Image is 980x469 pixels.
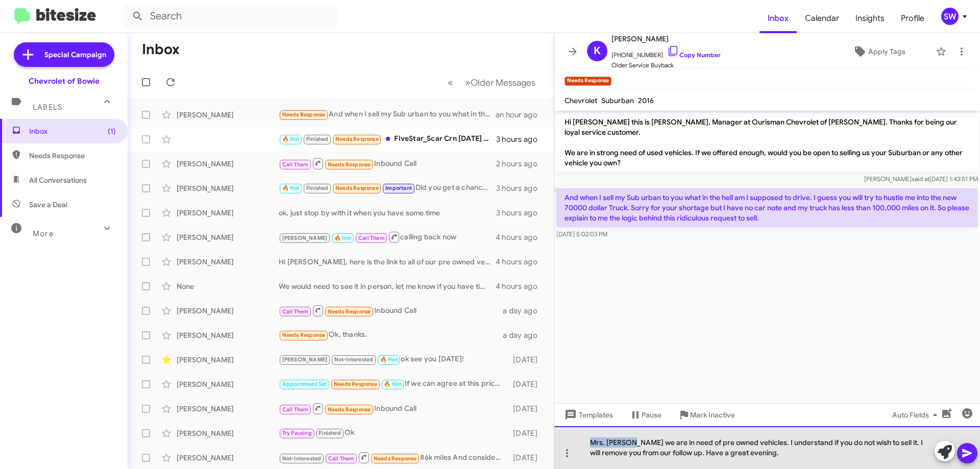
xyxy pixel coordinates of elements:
[177,428,279,438] div: [PERSON_NAME]
[124,4,338,29] input: Search
[279,208,496,218] div: ok, just stop by with it when you have some time
[177,183,279,193] div: [PERSON_NAME]
[29,175,87,185] span: All Conversations
[282,381,327,387] span: Appointment Set
[933,8,969,25] button: SW
[282,356,328,363] span: [PERSON_NAME]
[642,406,661,424] span: Pause
[177,379,279,389] div: [PERSON_NAME]
[601,96,634,105] span: Suburban
[556,230,607,238] span: [DATE] 5:02:03 PM
[384,381,401,387] span: 🔥 Hot
[306,136,329,142] span: Finished
[29,200,67,210] span: Save a Deal
[797,4,847,33] a: Calendar
[279,231,496,243] div: calling back now
[611,45,721,60] span: [PHONE_NUMBER]
[282,308,309,315] span: Call Them
[892,406,941,424] span: Auto Fields
[556,113,978,172] p: Hi [PERSON_NAME] this is [PERSON_NAME], Manager at Ourisman Chevrolet of [PERSON_NAME]. Thanks fo...
[279,257,496,267] div: Hi [PERSON_NAME], here is the link to all of our pre owned vehicles. [URL][DOMAIN_NAME]
[594,43,601,59] span: K
[554,406,621,424] button: Templates
[638,96,654,105] span: 2016
[864,175,978,183] span: [PERSON_NAME] [DATE] 1:43:51 PM
[177,257,279,267] div: [PERSON_NAME]
[562,406,613,424] span: Templates
[508,404,546,414] div: [DATE]
[29,76,100,86] div: Chevrolet of Bowie
[177,355,279,365] div: [PERSON_NAME]
[279,451,508,464] div: 86k miles And consider all things $22,000
[279,182,496,194] div: Did you get a chance to do the appraisal?
[33,103,62,112] span: Labels
[282,235,328,241] span: [PERSON_NAME]
[503,330,546,340] div: a day ago
[14,42,114,67] a: Special Campaign
[177,453,279,463] div: [PERSON_NAME]
[496,208,546,218] div: 3 hours ago
[508,355,546,365] div: [DATE]
[279,133,496,145] div: FiveStar_Scar Crn [DATE] $3.57 -3.5 Crn [DATE] $3.58 -3.25 Bns [DATE] $9.56 -7.5 Bns [DATE] $9.53...
[334,356,374,363] span: Not-Interested
[142,41,180,58] h1: Inbox
[279,304,503,317] div: Inbound Call
[334,381,377,387] span: Needs Response
[177,232,279,242] div: [PERSON_NAME]
[442,72,459,93] button: Previous
[29,151,116,161] span: Needs Response
[670,406,743,424] button: Mark Inactive
[279,281,496,291] div: We would need to see it in person, let me know if you have time to stop by
[177,281,279,291] div: None
[282,185,300,191] span: 🔥 Hot
[459,72,542,93] button: Next
[496,281,546,291] div: 4 hours ago
[279,427,508,439] div: Ok
[826,42,931,61] button: Apply Tags
[380,356,398,363] span: 🔥 Hot
[279,157,496,170] div: Inbound Call
[941,8,959,25] div: SW
[44,50,106,60] span: Special Campaign
[496,134,546,144] div: 3 hours ago
[465,76,471,89] span: »
[611,60,721,70] span: Older Service Buyback
[177,330,279,340] div: [PERSON_NAME]
[621,406,670,424] button: Pause
[335,136,379,142] span: Needs Response
[282,332,326,338] span: Needs Response
[893,4,933,33] span: Profile
[177,159,279,169] div: [PERSON_NAME]
[508,428,546,438] div: [DATE]
[667,51,721,59] a: Copy Number
[108,126,116,136] span: (1)
[868,42,905,61] span: Apply Tags
[374,455,417,462] span: Needs Response
[328,455,355,462] span: Call Them
[282,430,312,436] span: Try Pausing
[565,77,611,86] small: Needs Response
[279,402,508,415] div: Inbound Call
[442,72,542,93] nav: Page navigation example
[496,159,546,169] div: 2 hours ago
[496,232,546,242] div: 4 hours ago
[334,235,352,241] span: 🔥 Hot
[690,406,735,424] span: Mark Inactive
[328,406,371,413] span: Needs Response
[565,96,597,105] span: Chevrolet
[611,33,721,45] span: [PERSON_NAME]
[508,379,546,389] div: [DATE]
[282,455,322,462] span: Not-Interested
[554,426,980,469] div: Mrs. [PERSON_NAME] we are in need of pre owned vehicles. I understand if you do not wish to sell ...
[759,4,797,33] a: Inbox
[448,76,453,89] span: «
[318,430,341,436] span: Finished
[279,329,503,341] div: Ok, thanks.
[177,306,279,316] div: [PERSON_NAME]
[177,404,279,414] div: [PERSON_NAME]
[847,4,893,33] a: Insights
[177,208,279,218] div: [PERSON_NAME]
